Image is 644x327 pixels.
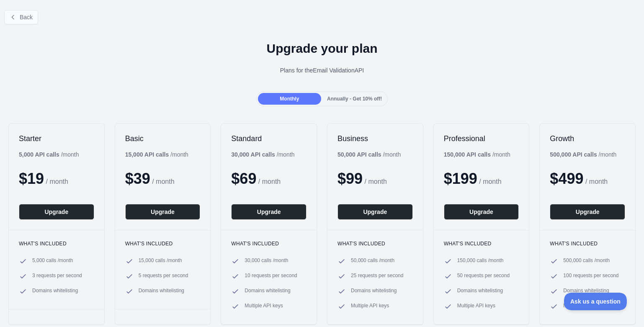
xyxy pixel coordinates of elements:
h2: Standard [231,134,307,144]
h2: Business [337,134,413,144]
iframe: Toggle Customer Support [564,293,627,310]
span: $ 199 [444,170,477,187]
div: / month [337,150,401,159]
span: $ 69 [231,170,256,187]
div: / month [231,150,294,159]
b: 30,000 API calls [231,151,275,158]
span: $ 99 [337,170,363,187]
h2: Professional [444,134,519,144]
b: 150,000 API calls [444,151,491,158]
b: 50,000 API calls [337,151,381,158]
div: / month [444,150,510,159]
